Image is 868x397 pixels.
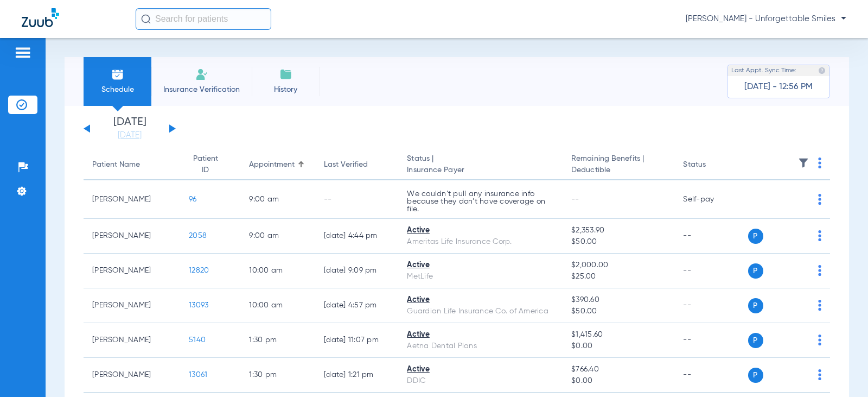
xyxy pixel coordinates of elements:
th: Status [674,150,748,180]
div: Active [407,260,554,271]
span: P [748,333,763,348]
td: -- [674,358,748,393]
img: last sync help info [818,67,826,74]
div: Active [407,364,554,375]
img: Manual Insurance Verification [195,68,208,81]
span: $50.00 [571,236,666,248]
img: Search Icon [141,14,151,24]
span: [PERSON_NAME] - Unforgettable Smiles [686,14,846,24]
div: DDIC [407,375,554,387]
div: MetLife [407,271,554,282]
div: Last Verified [324,159,368,171]
td: [DATE] 4:44 PM [315,219,398,254]
span: -- [571,196,579,203]
td: [PERSON_NAME] [84,358,180,393]
div: Active [407,225,554,236]
td: [PERSON_NAME] [84,288,180,323]
td: [PERSON_NAME] [84,219,180,254]
td: [DATE] 11:07 PM [315,323,398,358]
span: History [260,84,311,95]
div: Appointment [249,159,295,171]
div: Active [407,329,554,341]
div: Appointment [249,159,307,171]
span: P [748,298,763,313]
img: Schedule [111,68,124,81]
div: Patient ID [189,153,232,176]
div: Guardian Life Insurance Co. of America [407,306,554,317]
div: Patient Name [92,159,171,171]
div: Ameritas Life Insurance Corp. [407,236,554,248]
td: -- [674,219,748,254]
span: Deductible [571,165,666,176]
td: -- [674,254,748,288]
img: History [279,68,292,81]
td: [PERSON_NAME] [84,254,180,288]
span: 13061 [189,371,207,379]
span: $0.00 [571,375,666,387]
span: 5140 [189,336,206,344]
span: $25.00 [571,271,666,282]
span: P [748,229,763,244]
span: Last Appt. Sync Time: [731,65,796,76]
td: -- [674,323,748,358]
td: -- [674,288,748,323]
td: 9:00 AM [240,180,315,219]
td: 9:00 AM [240,219,315,254]
li: [DATE] [97,117,162,141]
a: [DATE] [97,130,162,141]
img: hamburger-icon [14,46,31,59]
img: group-dot-blue.svg [818,265,821,276]
span: P [748,368,763,383]
td: 10:00 AM [240,288,315,323]
span: $0.00 [571,341,666,352]
span: 96 [189,196,197,203]
img: group-dot-blue.svg [818,230,821,241]
td: Self-pay [674,180,748,219]
span: $2,000.00 [571,260,666,271]
span: $50.00 [571,306,666,317]
span: Schedule [92,84,143,95]
div: Patient ID [189,153,222,176]
td: [DATE] 9:09 PM [315,254,398,288]
span: Insurance Payer [407,165,554,176]
img: Zuub Logo [22,8,59,27]
div: Last Verified [324,159,390,171]
img: group-dot-blue.svg [818,300,821,311]
td: 10:00 AM [240,254,315,288]
div: Patient Name [92,159,140,171]
th: Status | [398,150,563,180]
td: 1:30 PM [240,358,315,393]
span: $390.60 [571,294,666,306]
p: We couldn’t pull any insurance info because they don’t have coverage on file. [407,190,554,213]
th: Remaining Benefits | [563,150,674,180]
span: 2058 [189,232,207,240]
span: Insurance Verification [159,84,244,95]
td: [PERSON_NAME] [84,180,180,219]
img: group-dot-blue.svg [818,194,821,205]
span: 13093 [189,301,208,309]
span: P [748,263,763,279]
img: group-dot-blue.svg [818,335,821,345]
td: -- [315,180,398,219]
img: group-dot-blue.svg [818,157,821,168]
span: $766.40 [571,364,666,375]
div: Aetna Dental Plans [407,341,554,352]
div: Active [407,294,554,306]
td: [DATE] 1:21 PM [315,358,398,393]
td: [PERSON_NAME] [84,323,180,358]
span: $1,415.60 [571,329,666,341]
span: $2,353.90 [571,225,666,236]
input: Search for patients [136,8,271,30]
td: [DATE] 4:57 PM [315,288,398,323]
td: 1:30 PM [240,323,315,358]
span: 12820 [189,267,209,274]
img: group-dot-blue.svg [818,369,821,380]
img: filter.svg [798,157,809,168]
span: [DATE] - 12:56 PM [744,81,813,92]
